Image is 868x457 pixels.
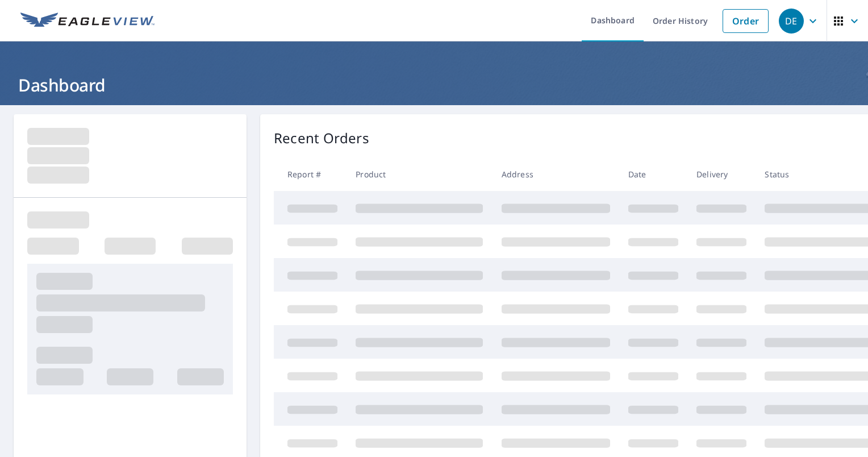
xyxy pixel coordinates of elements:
h1: Dashboard [14,73,854,97]
th: Product [347,157,492,191]
p: Recent Orders [274,128,369,148]
img: EV Logo [20,13,155,30]
th: Address [493,157,619,191]
div: DE [779,9,804,34]
th: Delivery [687,157,756,191]
th: Report # [274,157,347,191]
a: Order [723,9,769,33]
th: Date [619,157,687,191]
